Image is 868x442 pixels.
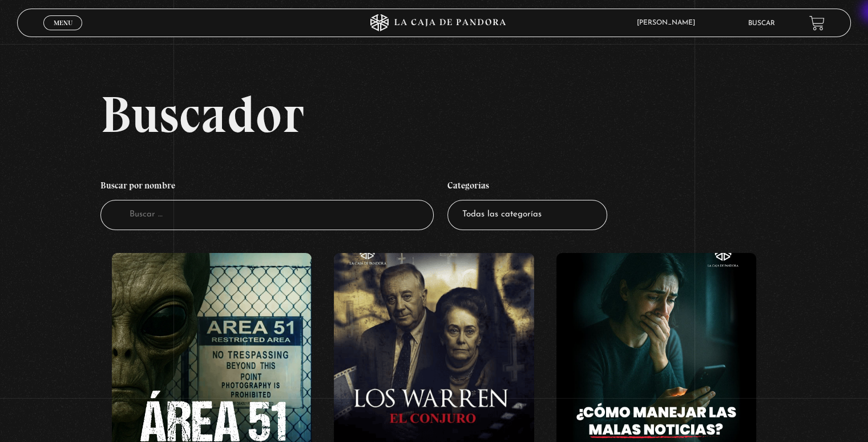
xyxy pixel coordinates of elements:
[54,19,72,26] span: Menu
[748,20,775,27] a: Buscar
[631,19,706,26] span: [PERSON_NAME]
[100,89,850,140] h2: Buscador
[50,29,76,37] span: Cerrar
[809,15,825,31] a: View your shopping cart
[100,174,434,200] h4: Buscar por nombre
[447,174,607,200] h4: Categorías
